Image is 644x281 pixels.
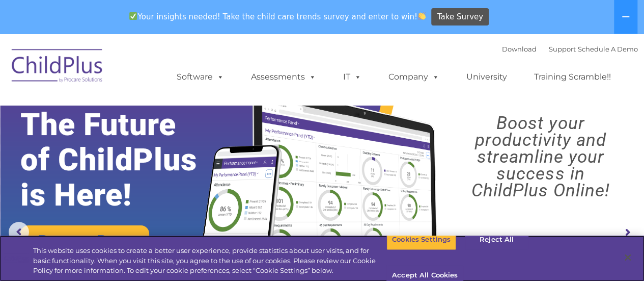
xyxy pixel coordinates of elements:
a: Schedule A Demo [578,45,638,53]
a: Request a Demo [20,225,149,253]
a: University [456,67,517,87]
a: Support [549,45,576,53]
button: Close [617,246,639,269]
rs-layer: Boost your productivity and streamline your success in ChildPlus Online! [445,115,636,199]
button: Reject All [465,229,528,250]
font: | [502,45,638,53]
span: Last name [142,67,173,75]
a: Assessments [241,67,326,87]
a: Training Scramble!! [524,67,621,87]
a: Take Survey [431,8,489,26]
a: Company [378,67,450,87]
img: ChildPlus by Procare Solutions [7,42,108,93]
a: Software [166,67,234,87]
button: Cookies Settings [386,229,456,250]
img: 👏 [418,12,426,20]
img: ✅ [129,12,137,20]
div: This website uses cookies to create a better user experience, provide statistics about user visit... [33,246,386,276]
a: IT [333,67,372,87]
a: Download [502,45,537,53]
span: Your insights needed! Take the child care trends survey and enter to win! [125,7,430,27]
rs-layer: The Future of ChildPlus is Here! [20,107,226,213]
span: Take Survey [437,8,483,26]
span: Phone number [142,109,185,117]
